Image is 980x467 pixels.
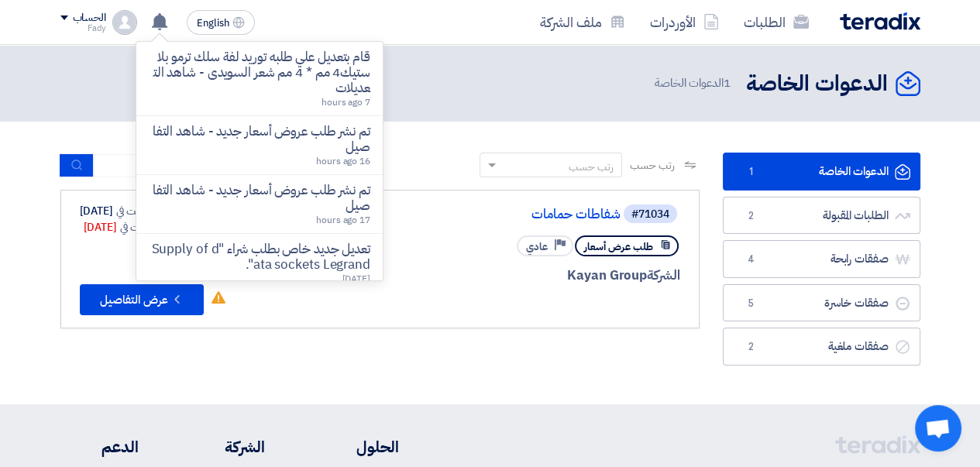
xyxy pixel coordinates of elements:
a: الطلبات المقبولة2 [723,197,920,235]
span: 17 hours ago [316,213,370,227]
div: Fady [60,24,106,33]
button: English [187,10,255,35]
li: الدعم [60,435,139,458]
li: الحلول [311,435,399,458]
span: 1 [724,74,731,91]
div: #71034 [631,209,669,220]
a: الدعوات الخاصة1 [723,153,920,191]
button: عرض التفاصيل [80,284,204,315]
input: ابحث بعنوان أو رقم الطلب [94,154,311,177]
a: صفقات رابحة4 [723,240,920,278]
div: [DATE] [80,203,176,219]
span: عادي [526,239,548,254]
div: Open chat [915,405,961,452]
img: profile_test.png [112,10,137,35]
li: الشركة [184,435,265,458]
span: الشركة [647,266,680,285]
span: 7 hours ago [322,95,370,109]
span: 1 [742,164,761,180]
span: الدعوات الخاصة [655,74,734,92]
a: صفقات ملغية2 [723,328,920,366]
span: 2 [742,208,761,224]
span: [DATE] [342,272,370,286]
div: الحساب [73,12,106,25]
span: 5 [742,296,761,311]
div: [DATE] [84,219,176,235]
a: ملف الشركة [528,4,638,40]
div: Kayan Group [308,266,680,286]
span: رتب حسب [630,157,674,173]
a: صفقات خاسرة5 [723,284,920,322]
p: تم نشر طلب عروض أسعار جديد - شاهد التفاصيل [149,124,370,155]
p: قام بتعديل علي طلبه توريد لفة سلك ترمو بلاستيك4 مم * 4 مم شعر السويدى - شاهد التعديلات [149,50,370,96]
span: أنشئت في [116,203,153,219]
p: تعديل جديد خاص بطلب شراء "Supply of data sockets Legrand". [149,242,370,273]
span: 2 [742,339,761,355]
a: الأوردرات [638,4,731,40]
span: English [197,18,229,29]
p: تم نشر طلب عروض أسعار جديد - شاهد التفاصيل [149,183,370,214]
span: طلب عرض أسعار [584,239,653,254]
span: إنتهت في [120,219,153,235]
a: شفاطات حمامات [311,208,621,221]
div: رتب حسب [569,159,614,175]
span: 4 [742,252,761,267]
span: 16 hours ago [316,154,370,168]
h2: الدعوات الخاصة [746,69,888,99]
a: الطلبات [731,4,821,40]
img: Teradix logo [840,12,920,30]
